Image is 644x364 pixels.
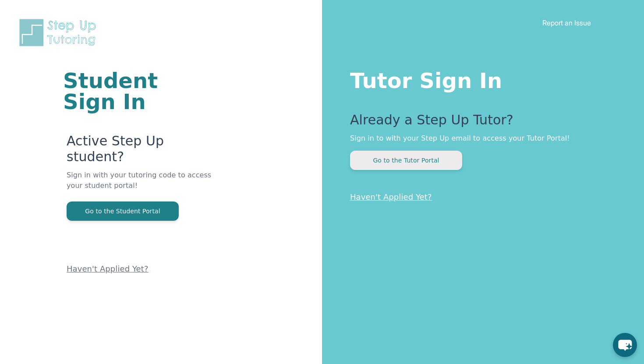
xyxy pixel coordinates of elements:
p: Sign in with your tutoring code to access your student portal! [67,170,217,201]
p: Sign in to with your Step Up email to access your Tutor Portal! [350,133,609,144]
h1: Student Sign In [63,70,217,112]
button: Go to the Student Portal [67,201,179,221]
button: Go to the Tutor Portal [350,151,462,170]
p: Active Step Up student? [67,133,217,170]
img: Step Up Tutoring horizontal logo [18,18,102,48]
a: Report an Issue [542,18,591,27]
a: Haven't Applied Yet? [350,192,432,201]
p: Already a Step Up Tutor? [350,112,609,133]
a: Go to the Tutor Portal [350,156,462,164]
h1: Tutor Sign In [350,67,609,91]
button: chat-button [613,333,637,357]
a: Go to the Student Portal [67,207,179,215]
a: Haven't Applied Yet? [67,264,149,273]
